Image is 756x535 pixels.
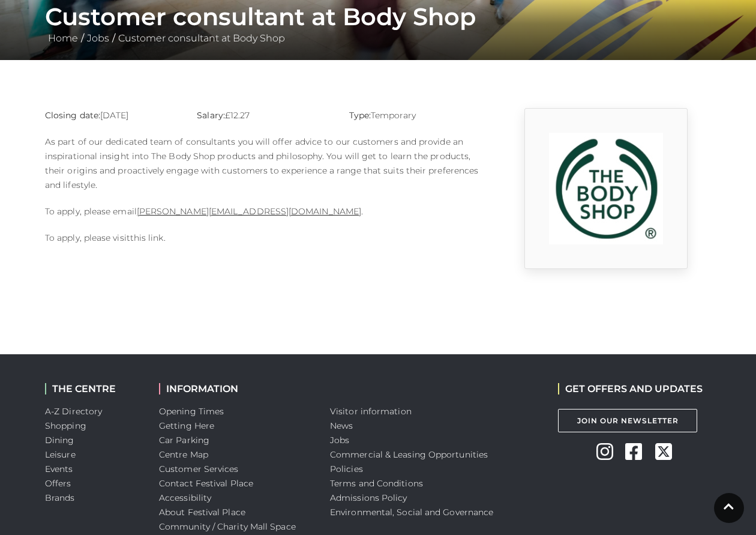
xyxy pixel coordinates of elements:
p: To apply, please visit . [45,231,483,245]
p: £12.27 [197,108,331,122]
h2: INFORMATION [159,383,312,394]
a: Dining [45,435,74,446]
p: As part of our dedicated team of consultants you will offer advice to our customers and provide a... [45,135,483,192]
strong: Salary: [197,110,225,121]
a: Offers [45,478,71,489]
a: Terms and Conditions [330,478,423,489]
a: Contact Festival Place [159,478,253,489]
h2: GET OFFERS AND UPDATES [558,383,703,394]
a: Getting Here [159,420,214,431]
a: Customer consultant at Body Shop [115,32,288,44]
a: Opening Times [159,406,224,417]
h2: THE CENTRE [45,383,141,394]
a: Car Parking [159,435,209,446]
a: Accessibility [159,492,211,503]
a: [PERSON_NAME][EMAIL_ADDRESS][DOMAIN_NAME] [137,206,361,217]
a: Commercial & Leasing Opportunities [330,449,488,460]
p: [DATE] [45,108,179,122]
a: this link [130,232,164,243]
p: Temporary [349,108,483,122]
a: Policies [330,464,363,474]
a: Jobs [330,435,349,446]
a: News [330,420,353,431]
a: Visitor information [330,406,412,417]
h1: Customer consultant at Body Shop [45,2,711,31]
a: Admissions Policy [330,492,407,503]
a: Jobs [84,32,112,44]
a: Events [45,464,73,474]
a: Join Our Newsletter [558,409,697,432]
a: Home [45,32,81,44]
p: To apply, please email . [45,204,483,219]
a: Centre Map [159,449,208,460]
a: Environmental, Social and Governance [330,507,493,518]
div: / / [36,2,720,46]
a: About Festival Place [159,507,245,518]
a: Brands [45,492,75,503]
a: Shopping [45,420,86,431]
strong: Type: [349,110,371,121]
strong: Closing date: [45,110,100,121]
a: A-Z Directory [45,406,102,417]
a: Leisure [45,449,76,460]
img: 9_1554819459_jw5k.png [549,133,663,244]
a: Customer Services [159,464,239,474]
